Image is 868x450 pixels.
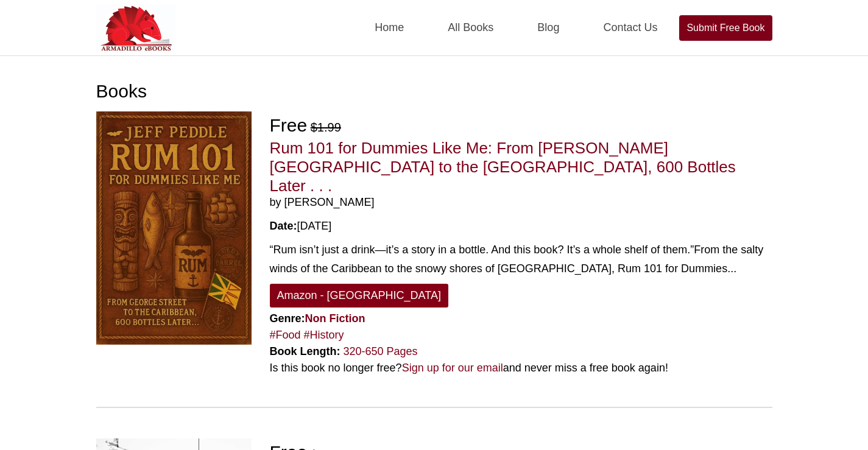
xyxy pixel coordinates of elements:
a: #History [304,329,344,341]
div: Is this book no longer free? and never miss a free book again! [270,360,772,376]
span: Free [270,115,308,135]
img: Rum 101 for Dummies Like Me: From George Street to the Caribbean, 600 Bottles Later . . . [96,111,252,345]
strong: Genre: [270,312,365,325]
div: [DATE] [270,218,772,234]
del: $1.99 [311,121,341,134]
div: “Rum isn’t just a drink—it’s a story in a bottle. And this book? It’s a whole shelf of them.”From... [270,241,772,278]
img: Armadilloebooks [96,4,175,52]
a: Rum 101 for Dummies Like Me: From [PERSON_NAME][GEOGRAPHIC_DATA] to the [GEOGRAPHIC_DATA], 600 Bo... [270,139,736,195]
h1: Books [96,80,772,102]
strong: Date: [270,220,297,232]
a: Submit Free Book [679,15,772,41]
a: Non Fiction [305,312,365,325]
a: 320-650 Pages [344,345,418,357]
a: #Food [270,329,301,341]
span: by [PERSON_NAME] [270,196,772,209]
strong: Book Length: [270,345,340,357]
a: Sign up for our email [402,362,503,374]
a: Amazon - [GEOGRAPHIC_DATA] [270,284,448,308]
